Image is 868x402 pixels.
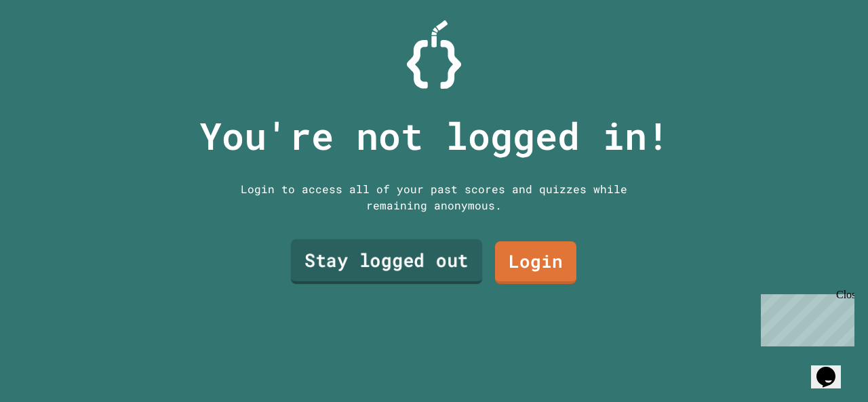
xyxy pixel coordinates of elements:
[199,108,669,164] p: You're not logged in!
[231,181,637,214] div: Login to access all of your past scores and quizzes while remaining anonymous.
[755,289,854,346] iframe: chat widget
[291,239,483,284] a: Stay logged out
[495,241,576,284] a: Login
[5,5,94,86] div: Chat with us now!Close
[811,348,854,388] iframe: chat widget
[407,20,461,89] img: Logo.svg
